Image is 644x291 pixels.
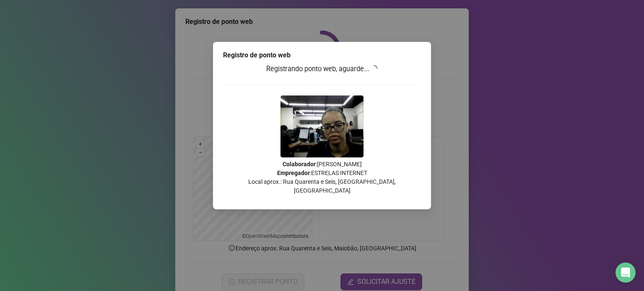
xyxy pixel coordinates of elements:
div: Registro de ponto web [223,50,421,60]
div: Open Intercom Messenger [615,263,636,283]
span: loading [370,64,379,73]
img: 2Q== [280,95,364,157]
p: : [PERSON_NAME] : ESTRELAS INTERNET Local aprox.: Rua Quarenta e Seis, [GEOGRAPHIC_DATA], [GEOGRA... [223,160,421,195]
strong: Colaborador [283,161,316,167]
h3: Registrando ponto web, aguarde... [223,64,421,75]
strong: Empregador [277,170,310,176]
